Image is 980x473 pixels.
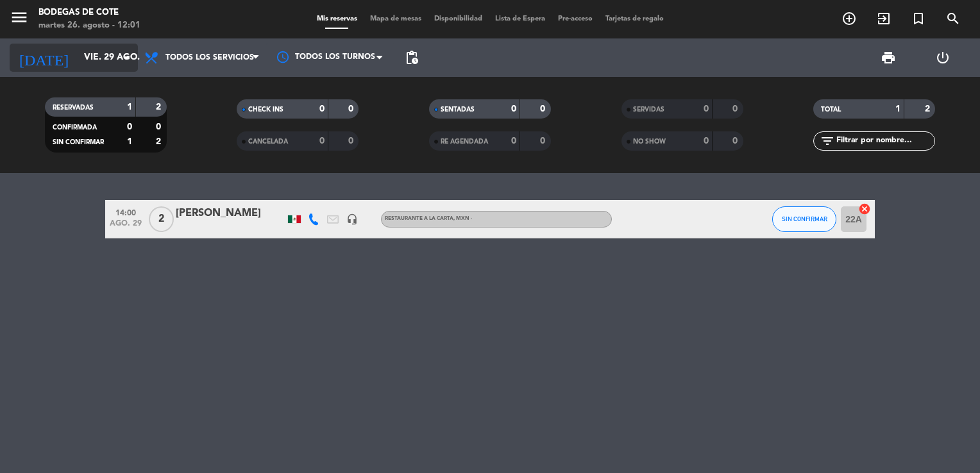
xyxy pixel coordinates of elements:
[441,106,475,113] span: SENTADAS
[821,106,841,113] span: TOTAL
[916,38,970,77] div: LOG OUT
[346,213,358,225] i: headset_mic
[832,8,866,29] span: RESERVAR MESA
[10,44,78,72] i: [DATE]
[53,124,97,131] span: CONFIRMADA
[10,8,29,27] i: menu
[772,206,836,232] button: SIN CONFIRMAR
[858,203,871,215] i: cancel
[935,50,950,65] i: power_settings_new
[820,133,835,149] i: filter_list
[835,134,934,148] input: Filtrar por nombre...
[248,138,288,145] span: CANCELADA
[866,8,901,29] span: WALK IN
[599,15,670,22] span: Tarjetas de regalo
[38,19,140,32] div: martes 26. agosto - 12:01
[149,206,174,232] span: 2
[176,205,285,222] div: [PERSON_NAME]
[704,137,709,145] strong: 0
[881,50,896,65] span: print
[385,216,472,221] span: RESTAURANTE A LA CARTA
[127,122,132,131] strong: 0
[633,138,666,145] span: NO SHOW
[540,137,548,145] strong: 0
[945,11,961,26] i: search
[841,11,857,26] i: add_circle_outline
[38,6,140,19] div: Bodegas de Cote
[540,104,548,113] strong: 0
[53,139,104,145] span: SIN CONFIRMAR
[511,137,516,145] strong: 0
[911,11,926,26] i: turned_in_not
[53,104,94,111] span: RESERVADAS
[127,103,132,112] strong: 1
[348,137,356,145] strong: 0
[10,8,29,31] button: menu
[441,138,488,145] span: RE AGENDADA
[127,137,132,146] strong: 1
[319,137,325,145] strong: 0
[165,53,254,62] span: Todos los servicios
[156,137,164,146] strong: 2
[925,104,933,113] strong: 2
[732,104,740,113] strong: 0
[248,106,283,113] span: CHECK INS
[453,216,472,221] span: , MXN -
[732,137,740,145] strong: 0
[110,219,142,234] span: ago. 29
[364,15,428,22] span: Mapa de mesas
[110,204,142,219] span: 14:00
[552,15,599,22] span: Pre-acceso
[119,50,135,65] i: arrow_drop_down
[633,106,664,113] span: SERVIDAS
[348,104,356,113] strong: 0
[704,104,709,113] strong: 0
[936,8,970,29] span: BUSCAR
[156,122,164,131] strong: 0
[782,215,827,222] span: SIN CONFIRMAR
[156,103,164,112] strong: 2
[901,8,936,29] span: Reserva especial
[876,11,891,26] i: exit_to_app
[895,104,900,113] strong: 1
[404,50,419,65] span: pending_actions
[428,15,489,22] span: Disponibilidad
[310,15,364,22] span: Mis reservas
[489,15,552,22] span: Lista de Espera
[511,104,516,113] strong: 0
[319,104,325,113] strong: 0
